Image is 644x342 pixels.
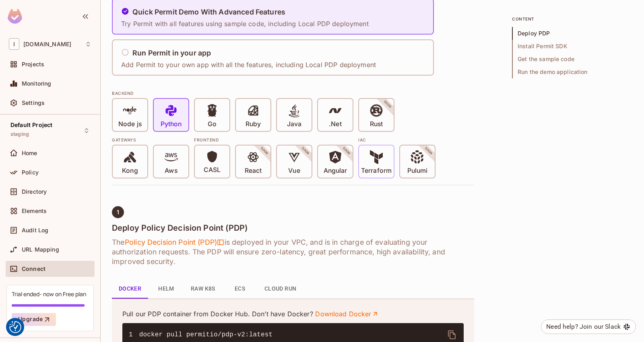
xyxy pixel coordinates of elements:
[112,90,474,96] div: BACKEND
[8,9,22,24] img: SReyMgAAAABJRU5ErkJggg==
[132,49,211,57] h5: Run Permit in your app
[129,330,139,340] span: 1
[208,120,217,128] p: Go
[288,167,300,175] p: Vue
[112,279,148,299] button: Docker
[361,167,392,175] p: Terraform
[315,309,379,318] a: Download Docker
[329,120,341,128] p: .Net
[165,167,177,175] p: Aws
[249,135,280,167] span: SOON
[184,279,222,299] button: Raw K8s
[22,208,47,214] span: Elements
[12,313,56,326] button: Upgrade
[22,100,45,106] span: Settings
[194,137,353,143] div: Frontend
[118,120,142,128] p: Node js
[22,188,47,195] span: Directory
[331,135,362,167] span: SOON
[22,266,45,272] span: Connect
[122,167,138,175] p: Kong
[407,167,427,175] p: Pulumi
[112,137,189,143] div: Gateways
[122,309,464,318] p: Pull our PDP container from Docker Hub. Don’t have Docker?
[22,61,44,68] span: Projects
[22,227,48,233] span: Audit Log
[117,209,119,215] span: 1
[258,279,303,299] button: Cloud Run
[112,238,474,266] h6: The is deployed in your VPC, and is in charge of evaluating your authorization requests. The PDP ...
[9,321,21,333] img: Revisit consent button
[512,16,633,22] p: content
[121,19,369,28] p: Try Permit with all features using sample code, including Local PDP deployment
[290,135,321,167] span: SOON
[148,279,184,299] button: Helm
[358,137,436,143] div: IAC
[222,279,258,299] button: ECS
[9,38,19,50] span: I
[245,167,262,175] p: React
[12,290,86,298] div: Trial ended- now on Free plan
[512,53,633,66] span: Get the sample code
[512,27,633,40] span: Deploy PDP
[22,80,52,87] span: Monitoring
[132,8,285,16] h5: Quick Permit Demo With Advanced Features
[413,135,444,167] span: SOON
[324,167,347,175] p: Angular
[372,89,403,120] span: SOON
[112,223,474,233] h4: Deploy Policy Decision Point (PDP)
[546,322,621,332] div: Need help? Join our Slack
[121,60,376,69] p: Add Permit to your own app with all the features, including Local PDP deployment
[512,66,633,78] span: Run the demo application
[10,122,52,128] span: Default Project
[23,41,71,47] span: Workspace: inspectorio.com
[124,238,224,247] span: Policy Decision Point (PDP)
[370,120,383,128] p: Rust
[287,120,301,128] p: Java
[9,321,21,333] button: Consent Preferences
[512,40,633,53] span: Install Permit SDK
[10,131,29,137] span: staging
[204,166,221,174] p: CASL
[139,331,273,338] span: docker pull permitio/pdp-v2:latest
[22,246,59,253] span: URL Mapping
[22,150,37,156] span: Home
[161,120,182,128] p: Python
[246,120,261,128] p: Ruby
[22,169,39,176] span: Policy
